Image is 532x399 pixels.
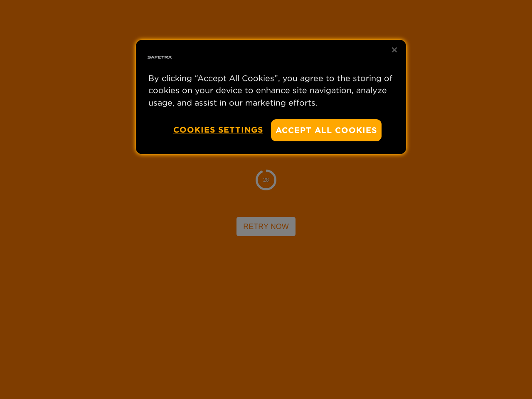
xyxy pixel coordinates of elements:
button: Cookies Settings [173,119,263,140]
button: Close [385,41,404,59]
button: Accept All Cookies [271,119,382,141]
img: Safe Tracks [146,44,173,71]
div: Privacy [136,40,406,154]
p: By clicking “Accept All Cookies”, you agree to the storing of cookies on your device to enhance s... [148,72,394,109]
